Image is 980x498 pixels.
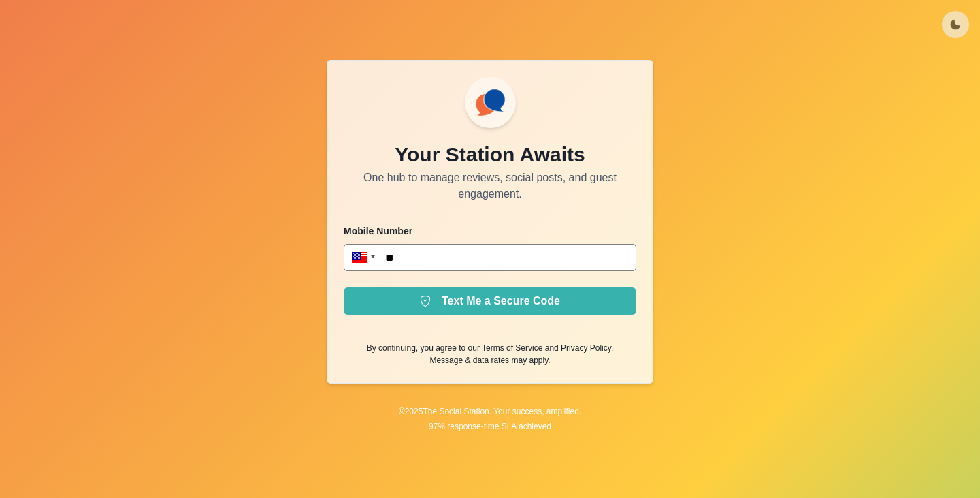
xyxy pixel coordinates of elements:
div: United States: + 1 [344,244,379,271]
p: One hub to manage reviews, social posts, and guest engagement. [344,170,636,202]
p: Message & data rates may apply. [429,354,550,367]
p: Your Station Awaits [395,139,585,170]
button: Text Me a Secure Code [344,287,636,315]
p: Mobile Number [344,224,636,238]
p: By continuing, you agree to our and . [367,342,613,354]
img: ssLogoSVG.f144a2481ffb055bcdd00c89108cbcb7.svg [470,82,510,123]
a: Terms of Service [482,343,542,353]
a: Privacy Policy [561,343,611,353]
button: Toggle Mode [942,11,969,38]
